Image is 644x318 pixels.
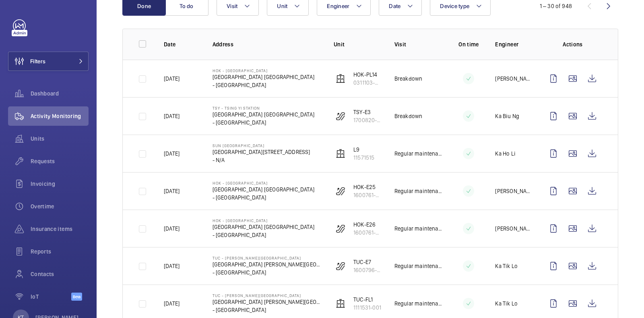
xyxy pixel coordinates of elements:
img: escalator.svg [336,111,345,121]
p: Visit [394,40,442,48]
img: elevator.svg [336,149,345,158]
p: TUC - [PERSON_NAME][GEOGRAPHIC_DATA] [213,256,321,260]
p: TSY-E3 [353,108,382,116]
p: Actions [544,40,602,48]
p: [PERSON_NAME] [495,187,531,195]
p: Regular maintenance [394,187,442,195]
p: 1111531-001 [353,303,381,312]
p: Regular maintenance [394,299,442,308]
p: 1600761-003 [353,229,382,237]
p: 11571515 [353,154,374,162]
p: - N/A [213,156,310,164]
p: - [GEOGRAPHIC_DATA] [213,268,321,276]
p: - [GEOGRAPHIC_DATA] [213,193,314,202]
p: 1700820-005 [353,116,382,124]
p: On time [455,40,482,48]
p: [GEOGRAPHIC_DATA] [GEOGRAPHIC_DATA] [213,185,314,193]
span: Engineer [327,3,349,9]
p: Regular maintenance [394,150,442,158]
span: Units [31,135,89,143]
p: 0311103-014 [353,79,382,87]
span: Activity Monitoring [31,112,89,120]
p: HOK-E25 [353,183,382,191]
p: - [GEOGRAPHIC_DATA] [213,81,314,89]
p: Ka Biu Ng [495,112,519,120]
p: Regular maintenance [394,262,442,270]
span: Dashboard [31,89,89,98]
p: Ka Tik Lo [495,299,518,308]
span: Filters [30,57,45,65]
p: [DATE] [164,187,180,195]
span: Reports [31,247,89,256]
span: Overtime [31,202,89,210]
p: TUC-FL1 [353,295,381,303]
p: [GEOGRAPHIC_DATA] [GEOGRAPHIC_DATA] [213,110,314,118]
p: [DATE] [164,299,180,308]
p: Regular maintenance [394,224,442,233]
p: Address [213,40,321,48]
p: L9 [353,145,374,154]
span: Insurance items [31,225,89,233]
p: HOK - [GEOGRAPHIC_DATA] [213,68,314,73]
img: escalator.svg [336,224,345,233]
p: HOK-PL14 [353,71,382,79]
p: Engineer [495,40,531,48]
span: Contacts [31,270,89,278]
p: Sun [GEOGRAPHIC_DATA] [213,143,310,148]
img: escalator.svg [336,186,345,196]
p: [DATE] [164,224,180,233]
p: HOK-E26 [353,220,382,229]
p: Unit [334,40,382,48]
p: Ka Ho Li [495,150,515,158]
span: Beta [71,293,82,301]
p: Breakdown [394,75,423,83]
p: - [GEOGRAPHIC_DATA] [213,231,314,239]
p: Date [164,40,200,48]
p: Ka Tik Lo [495,262,518,270]
p: [DATE] [164,75,180,83]
p: [PERSON_NAME] [PERSON_NAME] [495,75,531,83]
p: HOK - [GEOGRAPHIC_DATA] [213,181,314,185]
p: [GEOGRAPHIC_DATA] [PERSON_NAME][GEOGRAPHIC_DATA] [213,260,321,268]
div: 1 – 30 of 948 [540,2,572,10]
p: HOK - [GEOGRAPHIC_DATA] [213,218,314,223]
p: TSY - Tsing Yi Station [213,106,314,110]
span: Device type [440,3,469,9]
p: [GEOGRAPHIC_DATA][STREET_ADDRESS] [213,148,310,156]
p: [GEOGRAPHIC_DATA] [PERSON_NAME][GEOGRAPHIC_DATA] [213,298,321,306]
p: 1600761-027 [353,191,382,199]
p: 1600796-005 [353,266,382,274]
p: [GEOGRAPHIC_DATA] [GEOGRAPHIC_DATA] [213,73,314,81]
p: - [GEOGRAPHIC_DATA] [213,306,321,314]
span: Visit [227,3,237,9]
p: [DATE] [164,112,180,120]
span: Date [389,3,400,9]
button: Filters [8,52,89,71]
p: TUC-E7 [353,258,382,266]
p: TUC - [PERSON_NAME][GEOGRAPHIC_DATA] [213,293,321,298]
p: [DATE] [164,262,180,270]
p: [GEOGRAPHIC_DATA] [GEOGRAPHIC_DATA] [213,223,314,231]
img: elevator.svg [336,299,345,308]
p: [DATE] [164,150,180,158]
span: Requests [31,157,89,165]
p: [PERSON_NAME] [495,224,531,233]
span: IoT [31,293,71,301]
img: elevator.svg [336,74,345,83]
span: Invoicing [31,180,89,188]
p: Breakdown [394,112,423,120]
span: Unit [277,3,287,9]
p: - [GEOGRAPHIC_DATA] [213,118,314,127]
img: escalator.svg [336,261,345,271]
